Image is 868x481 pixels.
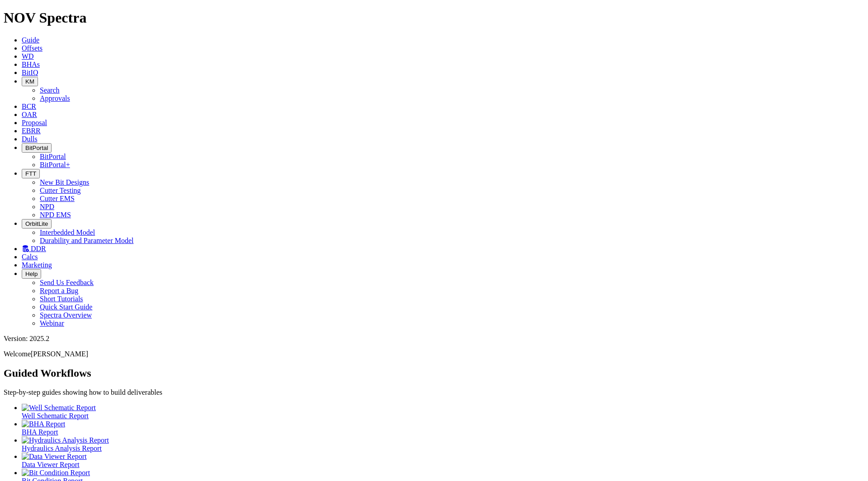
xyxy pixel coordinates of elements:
[25,271,38,277] span: Help
[22,404,96,412] img: Well Schematic Report
[31,245,46,252] span: DDR
[22,111,37,118] a: OAR
[4,335,864,343] div: Version: 2025.2
[40,237,134,244] a: Durability and Parameter Model
[22,444,102,452] span: Hydraulics Analysis Report
[40,187,81,194] a: Cutter Testing
[22,44,42,52] a: Offsets
[40,279,94,286] a: Send Us Feedback
[25,145,48,151] span: BitPortal
[22,420,864,436] a: BHA Report BHA Report
[22,469,90,477] img: Bit Condition Report
[22,461,80,468] span: Data Viewer Report
[40,178,89,186] a: New Bit Designs
[22,245,46,252] a: DDR
[22,52,34,60] a: WD
[25,220,48,227] span: OrbitLite
[22,261,52,269] a: Marketing
[4,9,864,26] h1: NOV Spectra
[40,86,60,94] a: Search
[22,428,58,436] span: BHA Report
[22,453,87,461] img: Data Viewer Report
[40,295,83,303] a: Short Tutorials
[22,127,41,135] a: EBRR
[22,420,65,428] img: BHA Report
[22,412,89,420] span: Well Schematic Report
[22,453,864,468] a: Data Viewer Report Data Viewer Report
[40,311,92,319] a: Spectra Overview
[22,269,41,279] button: Help
[40,94,70,102] a: Approvals
[22,103,36,110] a: BCR
[40,303,92,311] a: Quick Start Guide
[4,350,864,358] p: Welcome
[25,170,36,177] span: FTT
[22,77,38,86] button: KM
[22,61,40,68] a: BHAs
[22,119,47,126] a: Proposal
[40,153,66,160] a: BitPortal
[40,319,64,327] a: Webinar
[22,436,864,452] a: Hydraulics Analysis Report Hydraulics Analysis Report
[4,388,864,397] p: Step-by-step guides showing how to build deliverables
[40,211,71,219] a: NPD EMS
[40,161,70,168] a: BitPortal+
[31,350,88,358] span: [PERSON_NAME]
[22,135,38,143] a: Dulls
[22,404,864,420] a: Well Schematic Report Well Schematic Report
[40,287,78,294] a: Report a Bug
[22,169,40,178] button: FTT
[4,367,864,379] h2: Guided Workflows
[22,69,38,76] a: BitIQ
[40,195,75,202] a: Cutter EMS
[22,36,39,44] a: Guide
[40,229,95,236] a: Interbedded Model
[40,203,54,210] a: NPD
[22,436,109,444] img: Hydraulics Analysis Report
[22,253,38,261] a: Calcs
[25,78,34,85] span: KM
[22,219,52,229] button: OrbitLite
[22,143,52,153] button: BitPortal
